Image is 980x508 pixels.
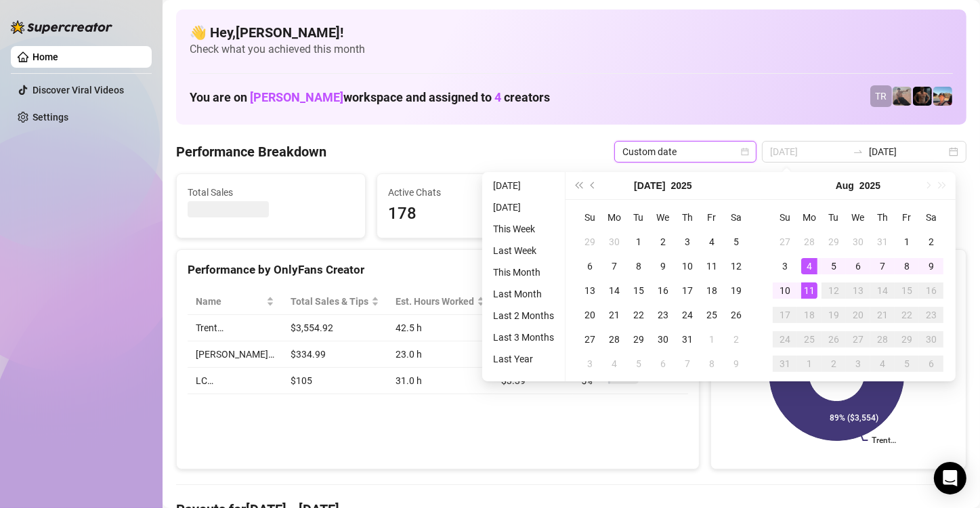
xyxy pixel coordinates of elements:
[626,254,651,278] td: 2025-07-08
[919,254,943,278] td: 2025-08-09
[853,146,864,157] span: swap-right
[488,351,559,367] li: Last Year
[777,356,793,372] div: 31
[190,23,953,42] h4: 👋 Hey, [PERSON_NAME] !
[874,307,891,323] div: 21
[777,282,793,299] div: 10
[190,90,550,105] h1: You are on workspace and assigned to creators
[801,234,817,250] div: 28
[291,294,368,309] span: Total Sales & Tips
[586,172,601,199] button: Previous month (PageUp)
[728,258,744,274] div: 12
[801,356,817,372] div: 1
[700,230,724,254] td: 2025-07-04
[895,205,919,230] th: Fr
[895,254,919,278] td: 2025-08-08
[846,352,870,376] td: 2025-09-03
[679,258,696,274] div: 10
[651,254,675,278] td: 2025-07-09
[675,303,700,327] td: 2025-07-24
[919,230,943,254] td: 2025-08-02
[33,112,68,123] a: Settings
[704,307,720,323] div: 25
[728,307,744,323] div: 26
[488,242,559,259] li: Last Week
[777,307,793,323] div: 17
[606,282,622,299] div: 14
[850,307,866,323] div: 20
[626,303,651,327] td: 2025-07-22
[606,258,622,274] div: 7
[919,352,943,376] td: 2025-09-06
[488,308,559,324] li: Last 2 Months
[797,327,822,352] td: 2025-08-25
[582,282,598,299] div: 13
[631,258,647,274] div: 8
[582,356,598,372] div: 3
[923,331,939,347] div: 30
[282,341,387,368] td: $334.99
[626,352,651,376] td: 2025-08-05
[578,327,602,352] td: 2025-07-27
[651,205,675,230] th: We
[876,89,887,104] span: TR
[850,356,866,372] div: 3
[388,185,555,200] span: Active Chats
[850,258,866,274] div: 6
[655,258,671,274] div: 9
[846,303,870,327] td: 2025-08-20
[874,234,891,250] div: 31
[850,282,866,299] div: 13
[826,331,842,347] div: 26
[741,148,749,156] span: calendar
[895,303,919,327] td: 2025-08-22
[893,87,912,106] img: LC
[777,234,793,250] div: 27
[859,172,880,199] button: Choose a year
[700,352,724,376] td: 2025-08-08
[826,234,842,250] div: 29
[655,331,671,347] div: 30
[777,331,793,347] div: 24
[899,282,915,299] div: 15
[801,331,817,347] div: 25
[913,87,932,106] img: Trent
[602,254,626,278] td: 2025-07-07
[704,234,720,250] div: 4
[826,307,842,323] div: 19
[870,205,895,230] th: Th
[874,282,891,299] div: 14
[679,282,696,299] div: 17
[488,221,559,237] li: This Week
[773,230,797,254] td: 2025-07-27
[724,254,748,278] td: 2025-07-12
[631,234,647,250] div: 1
[797,278,822,303] td: 2025-08-11
[188,289,282,315] th: Name
[846,205,870,230] th: We
[773,352,797,376] td: 2025-08-31
[606,307,622,323] div: 21
[773,254,797,278] td: 2025-08-03
[651,278,675,303] td: 2025-07-16
[387,315,493,341] td: 42.5 h
[655,307,671,323] div: 23
[602,352,626,376] td: 2025-08-04
[773,327,797,352] td: 2025-08-24
[602,303,626,327] td: 2025-07-21
[488,199,559,215] li: [DATE]
[622,142,748,162] span: Custom date
[933,87,952,106] img: Zach
[488,286,559,302] li: Last Month
[631,282,647,299] div: 15
[188,315,282,341] td: Trent…
[582,258,598,274] div: 6
[582,307,598,323] div: 20
[870,327,895,352] td: 2025-08-28
[822,254,846,278] td: 2025-08-05
[773,278,797,303] td: 2025-08-10
[773,205,797,230] th: Su
[923,356,939,372] div: 6
[934,462,966,494] div: Open Intercom Messenger
[870,278,895,303] td: 2025-08-14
